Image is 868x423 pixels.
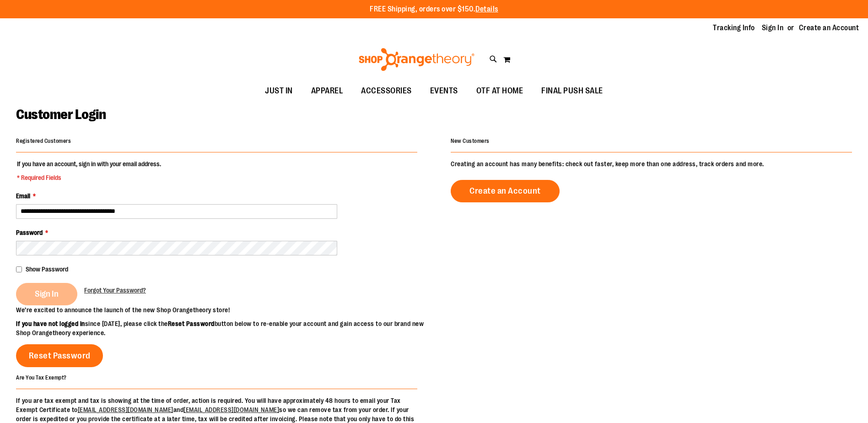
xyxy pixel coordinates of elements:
legend: If you have an account, sign in with your email address. [16,159,162,182]
span: Password [16,229,43,236]
a: Forgot Your Password? [84,286,146,295]
span: FINAL PUSH SALE [541,81,603,101]
a: [EMAIL_ADDRESS][DOMAIN_NAME] [183,406,279,413]
span: Forgot Your Password? [84,287,146,294]
span: Reset Password [29,351,91,361]
a: Create an Account [799,23,859,33]
strong: Reset Password [168,320,215,327]
p: Creating an account has many benefits: check out faster, keep more than one address, track orders... [451,159,852,168]
strong: Are You Tax Exempt? [16,374,67,380]
a: Tracking Info [713,23,755,33]
a: Reset Password [16,344,103,367]
span: OTF AT HOME [476,81,523,101]
p: FREE Shipping, orders over $150. [370,4,498,15]
a: Details [475,5,498,13]
p: since [DATE], please click the button below to re-enable your account and gain access to our bran... [16,319,434,337]
p: We’re excited to announce the launch of the new Shop Orangetheory store! [16,305,434,315]
a: Sign In [762,23,784,33]
span: Create an Account [469,186,541,196]
a: Create an Account [451,180,560,202]
span: Customer Login [16,107,106,122]
span: ACCESSORIES [361,81,412,101]
span: * Required Fields [17,173,161,182]
span: Show Password [26,266,68,273]
strong: If you have not logged in [16,320,85,327]
img: Shop Orangetheory [357,48,476,71]
span: EVENTS [430,81,458,101]
span: Email [16,192,30,200]
strong: New Customers [451,138,490,144]
span: JUST IN [265,81,293,101]
strong: Registered Customers [16,138,71,144]
a: [EMAIL_ADDRESS][DOMAIN_NAME] [78,406,173,413]
span: APPAREL [311,81,343,101]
